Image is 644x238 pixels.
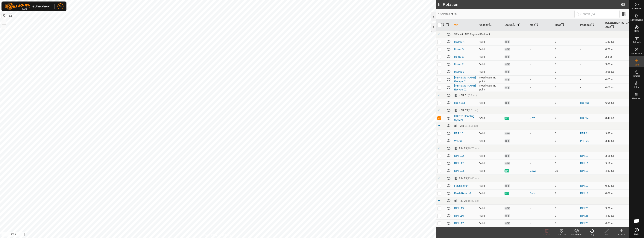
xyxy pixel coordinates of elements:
td: Need watering point [478,75,503,84]
span: Notifications [631,19,643,21]
td: 0 [553,219,579,227]
div: Create [614,233,629,236]
a: PAR 21 [580,132,589,135]
th: Validity [478,19,503,31]
td: 0 [553,212,579,219]
th: Paddock [579,19,604,31]
a: Contact Us [222,233,233,237]
a: HBR 55 [580,116,589,119]
td: 2 [553,114,579,122]
th: Head [553,19,579,31]
th: Status [503,19,528,31]
td: - [579,84,604,92]
a: RIN 116 [454,214,464,217]
td: - [579,46,604,53]
td: Valid [478,137,503,145]
td: Valid [478,46,503,53]
img: Gallagher Logo [4,3,51,10]
div: RIN 13 [454,147,479,150]
td: Valid [478,53,503,60]
div: - [530,221,552,225]
div: - [530,78,552,81]
div: - [530,214,552,218]
div: - [530,139,552,143]
p-sorticon: Activate to sort [591,23,594,26]
a: HOME J [454,70,464,73]
div: - [530,70,552,74]
td: - [579,75,604,84]
a: RIN 25 [580,207,588,210]
td: - [579,38,604,46]
div: HBR 55 [454,109,478,112]
div: - [530,86,552,90]
td: 3.16 ac [604,152,629,160]
a: Privacy Policy [203,233,217,237]
span: ON [505,192,509,195]
a: [PERSON_NAME] Escape 02 [454,84,476,91]
span: (13.66 ac) [467,177,479,180]
div: HBR 51 [454,94,477,97]
div: Show/Hide [569,233,584,236]
td: 0.05 ac [604,75,629,84]
span: BH [59,4,62,8]
td: Valid [478,130,503,137]
span: Animals [633,41,641,43]
span: OFF [505,162,510,165]
div: - [530,161,552,165]
td: Valid [478,204,503,212]
td: Need watering point [478,84,503,92]
td: Valid [478,152,503,160]
div: - [530,154,552,158]
span: OFF [505,40,510,43]
span: OFF [505,139,510,143]
a: HBR 113 [454,101,465,104]
p-sorticon: Activate to sort [513,23,516,26]
a: WIL 01 [454,139,462,142]
a: RIN 19 [580,184,588,187]
p-sorticon: Activate to sort [441,23,444,26]
span: (3.61 ac) [468,109,478,112]
td: Valid [478,160,503,167]
td: Valid [478,114,503,122]
th: VP [453,19,478,31]
span: OFF [505,154,510,157]
div: PAR 21 [454,124,478,128]
span: OFF [505,214,510,217]
div: - [530,184,552,188]
td: Valid [478,182,503,190]
div: - [530,47,552,51]
td: 0 [553,38,579,46]
span: Neckbands [631,52,642,55]
div: Edit [599,233,614,236]
td: 0 [553,46,579,53]
td: 3.21 ac [604,204,629,212]
div: Bulls [530,191,552,195]
td: Valid [478,219,503,227]
a: Help [629,227,644,237]
div: Copy [584,233,599,236]
a: RIN 13 [580,162,588,165]
td: - [579,60,604,68]
a: Open chat [631,216,642,227]
span: (15.89 ac) [467,199,479,202]
span: ON [505,169,509,172]
span: 68 [621,2,625,7]
a: PAR 21 [580,139,589,142]
td: 0.79 ac [604,46,629,53]
div: RIN 19 [454,177,479,180]
td: 0 [553,68,579,75]
td: 6.05 ac [604,99,629,107]
span: OFF [505,55,510,58]
button: Reset Map [2,13,6,18]
td: Valid [478,190,503,197]
a: HBR 51 [580,101,589,104]
td: Valid [478,212,503,219]
td: 3.19 ac [604,160,629,167]
span: Status [633,75,640,77]
span: OFF [505,78,510,81]
a: [PERSON_NAME] Escape 01 [454,76,476,83]
td: 0 [553,75,579,84]
a: RIN 25 [580,222,588,225]
a: RIN 25 [580,214,588,217]
span: Delete [543,233,550,236]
